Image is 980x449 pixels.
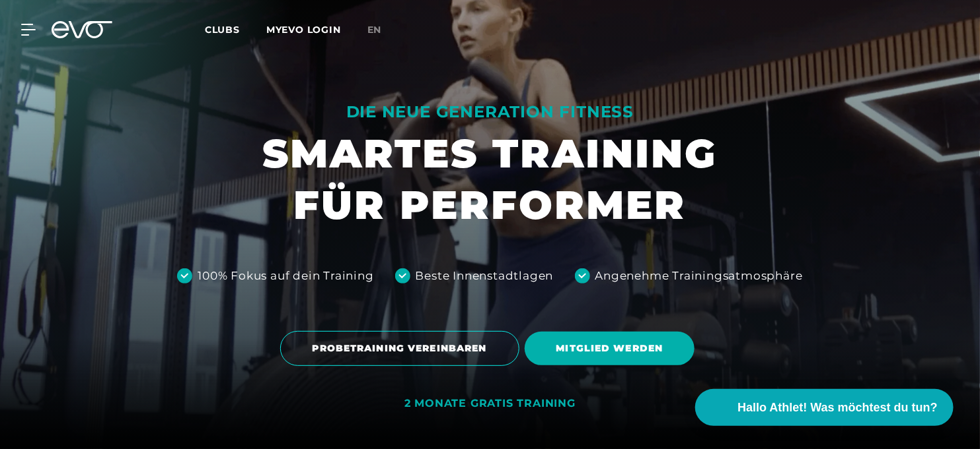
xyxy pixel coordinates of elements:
[556,342,663,355] span: MITGLIED WERDEN
[263,102,718,123] div: DIE NEUE GENERATION FITNESS
[695,389,954,426] button: Hallo Athlet! Was möchtest du tun?
[266,24,341,36] a: MYEVO LOGIN
[404,397,576,411] div: 2 MONATE GRATIS TRAINING
[525,322,700,375] a: MITGLIED WERDEN
[313,342,487,355] span: PROBETRAINING VEREINBAREN
[205,24,240,36] span: Clubs
[198,268,373,285] div: 100% Fokus auf dein Training
[737,399,938,417] span: Hallo Athlet! Was möchtest du tun?
[205,23,266,36] a: Clubs
[367,24,382,36] span: en
[595,268,803,285] div: Angenehme Trainingsatmosphäre
[263,128,718,231] h1: SMARTES TRAINING FÜR PERFORMER
[367,22,398,38] a: en
[416,268,554,285] div: Beste Innenstadtlagen
[280,321,525,376] a: PROBETRAINING VEREINBAREN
